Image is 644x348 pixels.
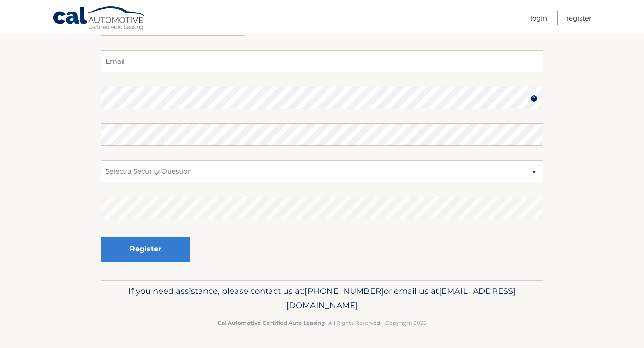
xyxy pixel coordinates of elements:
img: tooltip.svg [530,95,538,102]
strong: Cal Automotive Certified Auto Leasing [217,319,325,326]
a: Register [566,11,592,25]
button: Register [101,237,190,262]
p: - All Rights Reserved - Copyright 2025 [106,318,538,327]
span: [PHONE_NUMBER] [305,286,384,296]
a: Cal Automotive [52,6,146,32]
p: If you need assistance, please contact us at: or email us at [106,284,538,313]
input: Email [101,50,543,72]
a: Login [530,11,547,25]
